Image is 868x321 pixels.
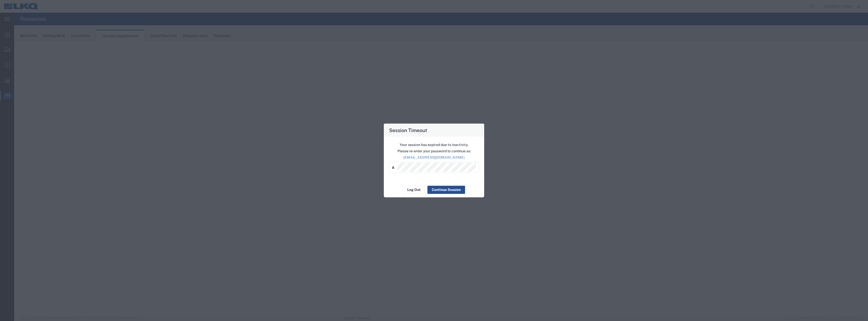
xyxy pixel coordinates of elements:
p: Please re-enter your password to continue as: [389,148,479,154]
h4: Session Timeout [389,126,427,134]
button: Continue Session [427,186,465,194]
p: Your session has expired due to inactivity. [389,142,479,147]
p: [EMAIL_ADDRESS][DOMAIN_NAME] [389,155,479,160]
button: Log Out [403,186,425,194]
